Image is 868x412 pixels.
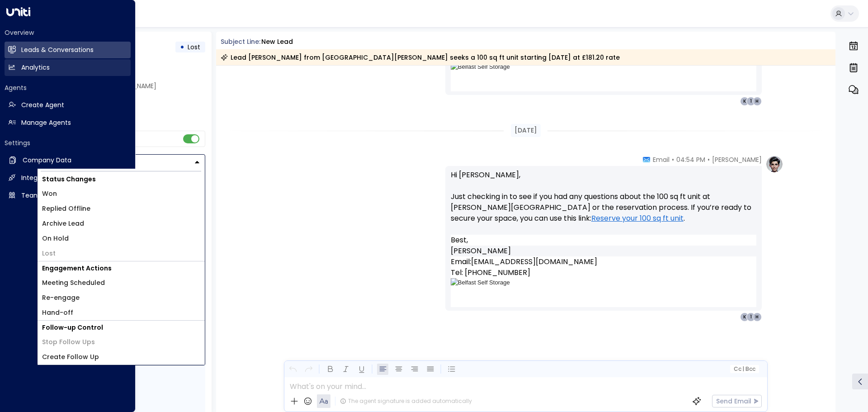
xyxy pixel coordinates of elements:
span: Archive Lead [42,219,84,228]
div: H [753,97,762,106]
span: Create Follow Up [42,352,99,362]
img: profile-logo.png [765,155,783,173]
div: K [740,97,749,106]
img: Belfast Self Storage [451,62,539,91]
span: Stop Follow Ups [42,337,95,347]
span: Won [42,189,57,199]
div: Button group with a nested menu [37,154,205,170]
span: 04:54 PM [676,155,705,164]
div: New Lead [261,37,293,47]
span: Subject Line: [221,37,260,46]
span: [PERSON_NAME] [712,155,762,164]
div: K [740,313,749,322]
a: Manage Agents [5,114,131,131]
h2: Create Agent [21,100,64,110]
span: • [672,155,674,164]
a: [EMAIL_ADDRESS][DOMAIN_NAME] [471,256,597,267]
a: Reserve your 100 sq ft unit [591,213,684,224]
button: Redo [303,364,314,375]
span: Tel: [PHONE_NUMBER] [451,267,530,278]
h2: Manage Agents [21,118,71,128]
div: The agent signature is added automatically [340,397,472,405]
h2: Analytics [21,63,50,72]
div: H [753,313,762,322]
h2: Agents [5,83,131,92]
h2: Settings [5,138,131,147]
span: Replied Offline [42,204,90,213]
h1: Engagement Actions [38,261,205,275]
h2: Integrations [21,173,59,183]
div: 1 [746,97,755,106]
span: Lost [42,249,56,258]
span: Cc Bcc [733,366,755,372]
span: Re-engage [42,293,80,303]
div: • [180,39,184,55]
div: Lead [PERSON_NAME] from [GEOGRAPHIC_DATA][PERSON_NAME] seeks a 100 sq ft unit starting [DATE] at ... [221,53,620,62]
span: [PERSON_NAME] [451,246,511,256]
h2: Leads & Conversations [21,45,94,55]
a: Company Data [5,152,131,169]
span: Email [653,155,670,164]
span: Meeting Scheduled [42,278,105,288]
button: Undo [287,364,298,375]
h2: Team [21,191,40,200]
a: Integrations [5,170,131,186]
span: Email: [451,256,471,267]
h1: Status Changes [38,172,205,186]
button: Cc|Bcc [730,365,759,374]
div: 1 [746,313,755,322]
h1: Follow-up Control [38,321,205,335]
a: Team [5,187,131,204]
span: Best, [451,235,468,246]
h2: Company Data [23,156,71,165]
h2: Overview [5,28,131,37]
span: Lost [188,43,200,52]
div: [DATE] [511,124,541,137]
p: Hi [PERSON_NAME], Just checking in to see if you had any questions about the 100 sq ft unit at [P... [451,170,756,235]
img: Belfast Self Storage [451,278,539,307]
span: On Hold [42,234,69,243]
span: Hand-off [42,308,73,317]
a: Leads & Conversations [5,42,131,58]
span: • [708,155,710,164]
a: Create Agent [5,97,131,114]
span: | [742,366,744,372]
a: Analytics [5,59,131,76]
